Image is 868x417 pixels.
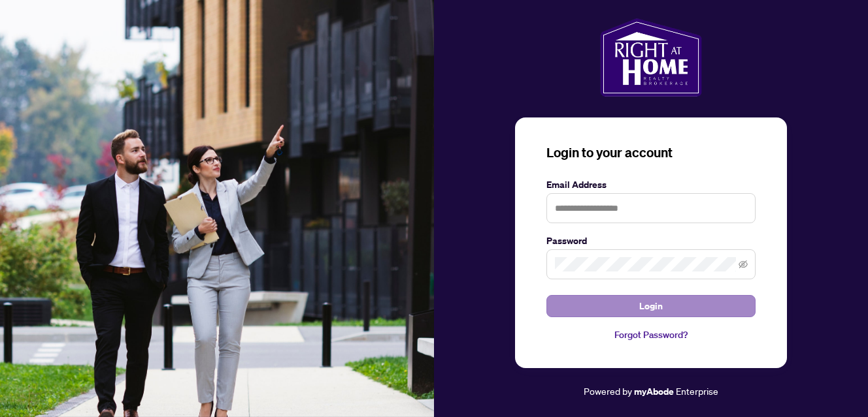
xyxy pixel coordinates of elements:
span: Enterprise [676,385,718,397]
span: eye-invisible [739,260,748,269]
a: Forgot Password? [546,328,756,342]
a: myAbode [634,384,674,399]
span: Powered by [584,385,632,397]
h3: Login to your account [546,144,756,162]
img: ma-logo [600,18,701,97]
button: Login [546,295,756,317]
label: Email Address [546,178,756,192]
label: Password [546,234,756,248]
span: Login [639,296,663,317]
